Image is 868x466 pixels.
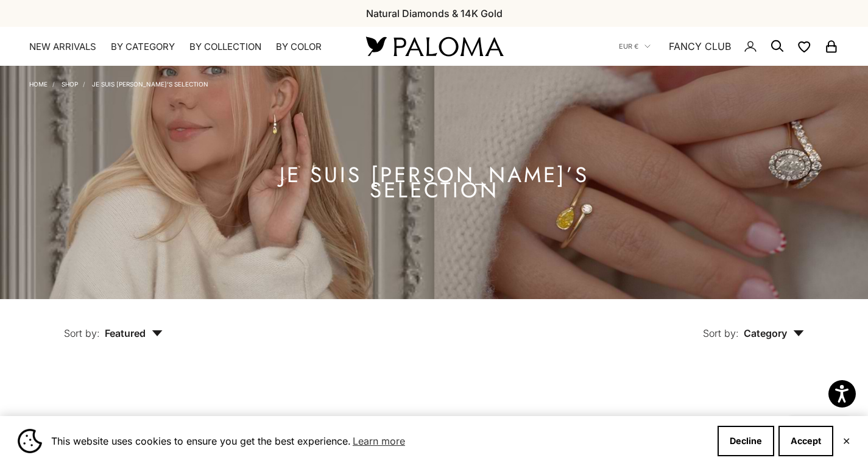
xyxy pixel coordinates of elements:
button: Sort by: Featured [36,299,191,350]
a: Home [29,80,48,88]
span: Sort by: [703,327,739,339]
a: FANCY CLUB [669,38,731,54]
button: Close [842,437,850,445]
p: Natural Diamonds & 14K Gold [366,5,503,21]
button: Accept [778,426,833,456]
button: Decline [718,426,774,456]
nav: Secondary navigation [619,27,839,66]
a: Je Suis [PERSON_NAME]’s Selection [92,80,208,88]
summary: By Color [276,41,322,53]
h1: Je Suis [PERSON_NAME]’s Selection [227,168,641,198]
nav: Breadcrumb [29,78,208,88]
span: Featured [105,327,163,339]
a: Learn more [351,432,407,450]
span: This website uses cookies to ensure you get the best experience. [51,432,708,450]
img: Cookie banner [18,429,42,453]
span: Category [744,327,804,339]
a: Shop [62,80,78,88]
nav: Primary navigation [29,41,337,53]
span: EUR € [619,41,638,52]
button: Sort by: Category [675,299,832,350]
summary: By Category [111,41,175,53]
span: Sort by: [64,327,100,339]
a: NEW ARRIVALS [29,41,96,53]
summary: By Collection [189,41,261,53]
button: EUR € [619,41,651,52]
